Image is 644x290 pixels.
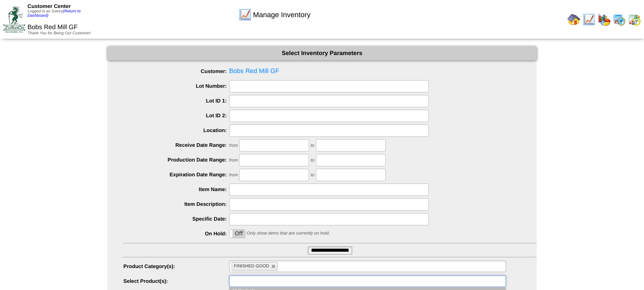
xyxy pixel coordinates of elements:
div: OnOff [229,229,245,238]
label: Product Category(s): [123,263,229,269]
label: Expiration Date Range: [123,172,229,178]
label: Lot ID 1: [123,98,229,104]
label: Off [230,230,245,238]
label: Customer: [123,68,229,74]
label: Item Name: [123,186,229,192]
span: Manage Inventory [253,11,311,19]
span: from [229,173,238,178]
span: to [311,143,314,148]
span: Customer Center [28,3,71,9]
img: line_graph.gif [239,8,252,21]
span: to [311,158,314,163]
img: line_graph.gif [583,13,595,26]
img: ZoRoCo_Logo(Green%26Foil)%20jpg.webp [3,6,25,33]
span: to [311,173,314,178]
label: Select Product(s): [123,278,229,284]
label: Specific Date: [123,216,229,222]
img: calendarprod.gif [613,13,626,26]
span: Bobs Red Mill GF [28,24,77,31]
label: Location: [123,127,229,133]
div: Select Inventory Parameters [107,46,537,60]
label: Production Date Range: [123,157,229,163]
span: Thank You for Being Our Customer! [28,31,91,36]
a: (Return to Dashboard) [28,9,81,18]
img: graph.gif [598,13,610,26]
label: Receive Date Range: [123,142,229,148]
img: home.gif [567,13,580,26]
span: Only show items that are currently on hold. [246,231,329,236]
span: from [229,143,238,148]
span: FINISHED GOOD [234,264,269,268]
span: Bobs Red Mill GF [123,65,537,77]
span: from [229,158,238,163]
label: Lot ID 2: [123,112,229,118]
label: Lot Number: [123,83,229,89]
span: Logged in as Sstory [28,9,81,18]
img: calendarinout.gif [628,13,641,26]
label: On Hold: [123,231,229,237]
label: Item Description: [123,201,229,207]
